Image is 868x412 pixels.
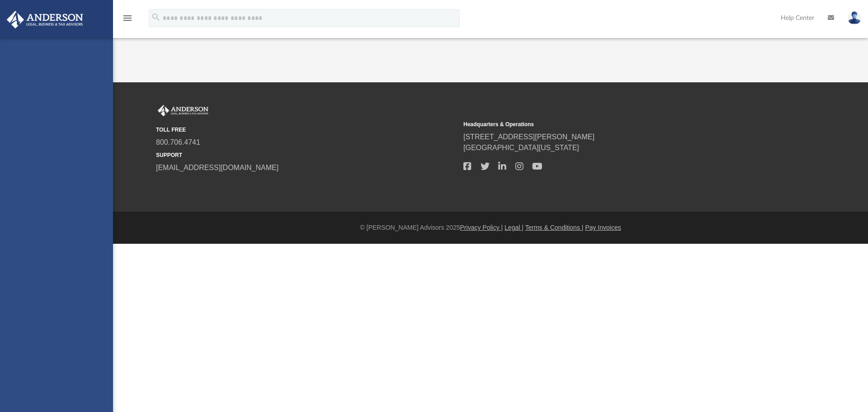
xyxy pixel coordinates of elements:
a: Privacy Policy | [460,224,503,231]
small: TOLL FREE [156,126,457,134]
a: 800.706.4741 [156,138,200,146]
img: Anderson Advisors Platinum Portal [4,11,86,28]
a: Legal | [505,224,524,231]
div: © [PERSON_NAME] Advisors 2025 [113,223,868,232]
i: menu [122,13,133,24]
i: search [151,12,161,22]
a: [GEOGRAPHIC_DATA][US_STATE] [463,144,579,152]
a: [EMAIL_ADDRESS][DOMAIN_NAME] [156,164,278,171]
img: User Pic [848,11,861,24]
small: SUPPORT [156,151,457,159]
small: Headquarters & Operations [463,120,764,128]
a: Pay Invoices [585,224,621,231]
a: [STREET_ADDRESS][PERSON_NAME] [463,133,594,141]
a: menu [122,17,133,24]
img: Anderson Advisors Platinum Portal [156,105,210,117]
a: Terms & Conditions | [525,224,584,231]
